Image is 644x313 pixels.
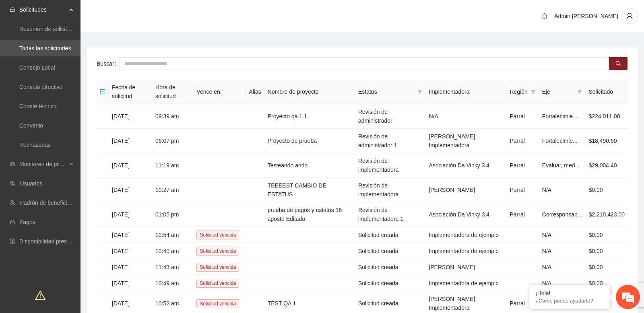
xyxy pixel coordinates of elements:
[576,86,584,98] span: filter
[585,178,628,202] td: $0.00
[19,64,55,71] a: Consejo Local
[19,142,51,148] a: Rechazadas
[506,178,539,202] td: Parral
[19,84,62,90] a: Consejo directivo
[539,13,551,19] span: bell
[554,13,618,19] span: Admin [PERSON_NAME]
[425,129,506,153] td: [PERSON_NAME] Implementadora
[152,243,193,259] td: 10:40 am
[20,200,79,206] a: Padrón de beneficiarios
[425,104,506,129] td: N/A
[4,220,153,248] textarea: Escriba su mensaje y pulse “Intro”
[585,227,628,243] td: $0.00
[264,80,355,104] th: Nombre de proyecto
[152,202,193,227] td: 01:05 pm
[358,87,414,96] span: Estatus
[10,7,15,12] span: inbox
[152,104,193,129] td: 09:39 am
[355,275,425,291] td: Solicitud creada
[529,86,537,98] span: filter
[585,275,628,291] td: $0.00
[542,138,578,144] span: Fortalecimie...
[109,227,152,243] td: [DATE]
[615,61,621,67] span: search
[425,178,506,202] td: [PERSON_NAME]
[196,279,239,288] span: Solicitud vencida
[609,57,627,70] button: search
[542,211,582,218] span: Corresponsab...
[531,89,536,94] span: filter
[355,178,425,202] td: Revisión de implementadora
[425,80,506,104] th: Implementadora
[152,153,193,178] td: 11:19 am
[416,86,424,98] span: filter
[20,180,42,187] a: Usuarios
[535,298,604,304] p: ¿Cómo puedo ayudarte?
[152,178,193,202] td: 10:27 am
[355,129,425,153] td: Revisión de administrador 1
[19,122,43,129] a: Convenio
[152,129,193,153] td: 06:07 pm
[539,227,586,243] td: N/A
[539,259,586,275] td: N/A
[577,89,582,94] span: filter
[196,299,239,308] span: Solicitud vencida
[196,231,239,239] span: Solicitud vencida
[506,153,539,178] td: Parral
[621,8,638,24] button: user
[539,178,586,202] td: N/A
[425,227,506,243] td: Implementadora de ejemplo
[35,290,45,301] span: warning
[109,153,152,178] td: [DATE]
[109,202,152,227] td: [DATE]
[196,263,239,272] span: Solicitud vencida
[109,243,152,259] td: [DATE]
[109,275,152,291] td: [DATE]
[355,153,425,178] td: Revisión de implementadora
[425,275,506,291] td: Implementadora de ejemplo
[10,161,15,167] span: eye
[19,238,88,245] a: Disponibilidad presupuestal
[538,10,551,23] button: bell
[152,227,193,243] td: 10:54 am
[355,202,425,227] td: Revisión de implementadora 1
[109,129,152,153] td: [DATE]
[100,89,105,95] span: minus-square
[19,26,110,32] a: Resumen de solicitudes por aprobar
[355,227,425,243] td: Solicitud creada
[152,80,193,104] th: Hora de solicitud
[417,89,422,94] span: filter
[506,202,539,227] td: Parral
[97,57,120,70] label: Buscar
[19,103,57,109] a: Comité técnico
[622,12,637,20] span: user
[585,259,628,275] td: $0.00
[585,104,628,129] td: $224,011.00
[585,129,628,153] td: $18,490.60
[264,129,355,153] td: Proyecto de prueba
[539,275,586,291] td: N/A
[264,202,355,227] td: prueba de pagos y estatus 16 agosto Editado
[585,153,628,178] td: $29,004.40
[19,219,35,225] a: Pagos
[152,259,193,275] td: 11:43 am
[585,202,628,227] td: $2,210,423.00
[542,162,580,169] span: Evaluar, med...
[539,243,586,259] td: N/A
[425,243,506,259] td: Implementadora de ejemplo
[42,41,135,51] div: Chatee con nosotros ahora
[355,104,425,129] td: Revisión de administrador
[264,104,355,129] td: Proyecto qa 1.1
[535,290,604,297] div: ¡Hola!
[109,259,152,275] td: [DATE]
[109,104,152,129] td: [DATE]
[132,4,151,23] div: Minimizar ventana de chat en vivo
[246,80,264,104] th: Alias
[193,80,246,104] th: Vence en:
[109,178,152,202] td: [DATE]
[510,87,527,96] span: Región
[425,259,506,275] td: [PERSON_NAME]
[196,247,239,255] span: Solicitud vencida
[19,2,67,18] span: Solicitudes
[355,243,425,259] td: Solicitud creada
